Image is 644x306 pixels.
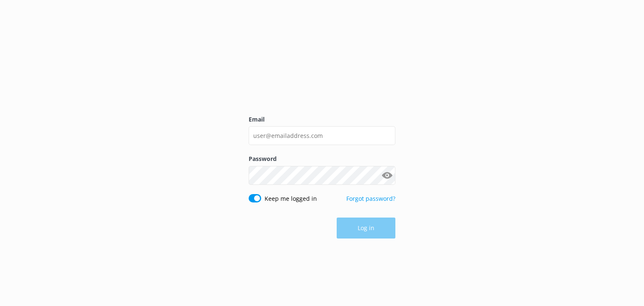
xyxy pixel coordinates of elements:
[265,194,317,203] label: Keep me logged in
[249,126,395,145] input: user@emailaddress.com
[346,194,395,202] a: Forgot password?
[249,115,395,124] label: Email
[379,167,395,184] button: Show password
[249,154,395,163] label: Password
